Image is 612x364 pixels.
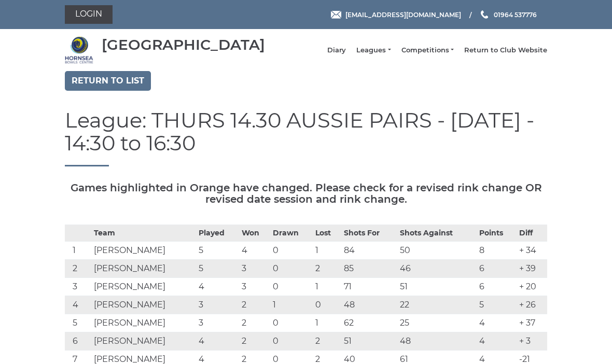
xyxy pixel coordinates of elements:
img: Hornsea Bowls Centre [65,36,93,64]
td: 4 [477,314,517,332]
td: 0 [270,314,313,332]
td: 2 [313,260,341,278]
td: + 20 [517,278,547,296]
td: 4 [239,242,270,260]
td: 4 [196,278,239,296]
td: 2 [65,260,91,278]
span: 01964 537776 [494,10,537,18]
td: 3 [196,296,239,314]
td: 51 [341,332,397,351]
td: [PERSON_NAME] [91,260,197,278]
td: 22 [397,296,477,314]
th: Won [239,225,270,242]
td: 48 [341,296,397,314]
th: Shots For [341,225,397,242]
td: 4 [477,332,517,351]
td: 1 [270,296,313,314]
td: 6 [65,332,91,351]
td: [PERSON_NAME] [91,296,197,314]
th: Team [91,225,197,242]
td: 0 [270,278,313,296]
td: 0 [270,332,313,351]
div: [GEOGRAPHIC_DATA] [102,37,265,53]
td: + 39 [517,260,547,278]
td: 4 [65,296,91,314]
td: + 37 [517,314,547,332]
td: 2 [239,314,270,332]
th: Shots Against [397,225,477,242]
td: 0 [270,242,313,260]
td: 71 [341,278,397,296]
td: 2 [239,296,270,314]
td: 46 [397,260,477,278]
td: 48 [397,332,477,351]
td: 62 [341,314,397,332]
td: 6 [477,260,517,278]
td: [PERSON_NAME] [91,278,197,296]
td: 8 [477,242,517,260]
h5: Games highlighted in Orange have changed. Please check for a revised rink change OR revised date ... [65,182,547,205]
img: Email [331,11,341,19]
td: 6 [477,278,517,296]
td: 5 [196,242,239,260]
th: Drawn [270,225,313,242]
td: 1 [313,242,341,260]
h1: League: THURS 14.30 AUSSIE PAIRS - [DATE] - 14:30 to 16:30 [65,109,547,166]
td: 3 [65,278,91,296]
a: Email [EMAIL_ADDRESS][DOMAIN_NAME] [331,10,461,20]
td: 1 [65,242,91,260]
th: Lost [313,225,341,242]
td: 84 [341,242,397,260]
td: [PERSON_NAME] [91,314,197,332]
th: Diff [517,225,547,242]
td: + 26 [517,296,547,314]
td: 3 [196,314,239,332]
td: 50 [397,242,477,260]
td: 2 [239,332,270,351]
a: Return to Club Website [464,46,547,55]
td: 0 [270,260,313,278]
td: 3 [239,260,270,278]
td: + 3 [517,332,547,351]
td: 5 [196,260,239,278]
img: Phone us [481,10,488,19]
td: 0 [313,296,341,314]
td: 1 [313,314,341,332]
td: 5 [65,314,91,332]
td: [PERSON_NAME] [91,242,197,260]
td: [PERSON_NAME] [91,332,197,351]
th: Points [477,225,517,242]
td: 4 [196,332,239,351]
td: 51 [397,278,477,296]
td: 1 [313,278,341,296]
td: 3 [239,278,270,296]
a: Return to list [65,71,151,91]
a: Login [65,5,113,24]
a: Diary [327,46,346,55]
th: Played [196,225,239,242]
td: 5 [477,296,517,314]
a: Competitions [401,46,454,55]
td: 2 [313,332,341,351]
td: 25 [397,314,477,332]
td: + 34 [517,242,547,260]
a: Leagues [356,46,391,55]
span: [EMAIL_ADDRESS][DOMAIN_NAME] [345,10,461,18]
td: 85 [341,260,397,278]
a: Phone us 01964 537776 [479,10,537,20]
